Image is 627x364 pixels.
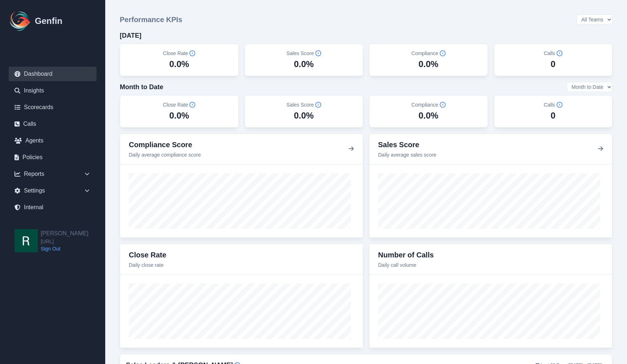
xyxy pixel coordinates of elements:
[557,102,562,108] span: Info
[378,261,434,269] p: Daily call volume
[440,50,446,56] span: Info
[418,58,438,70] div: 0.0%
[9,200,97,215] a: Internal
[169,58,189,70] div: 0.0%
[315,102,321,108] span: Info
[41,245,89,252] a: Sign Out
[348,145,354,153] button: View details
[294,58,314,70] div: 0.0%
[9,183,97,198] div: Settings
[378,140,436,150] h3: Sales Score
[169,110,189,121] div: 0.0%
[411,50,446,57] h5: Compliance
[287,101,321,108] h5: Sales Score
[378,151,436,158] p: Daily average sales score
[9,67,97,81] a: Dashboard
[15,229,38,252] img: Rob Kwok
[120,30,142,41] h4: [DATE]
[315,50,321,56] span: Info
[598,145,603,153] button: View details
[9,133,97,148] a: Agents
[418,110,438,121] div: 0.0%
[557,50,562,56] span: Info
[189,102,195,108] span: Info
[41,229,89,238] h2: [PERSON_NAME]
[163,101,195,108] h5: Close Rate
[129,140,201,150] h3: Compliance Score
[411,101,446,108] h5: Compliance
[129,151,201,158] p: Daily average compliance score
[129,250,166,260] h3: Close Rate
[9,100,97,115] a: Scorecards
[129,261,166,269] p: Daily close rate
[120,82,163,92] h4: Month to Date
[9,150,97,165] a: Policies
[9,117,97,131] a: Calls
[544,101,562,108] h5: Calls
[35,15,62,27] h1: Genfin
[294,110,314,121] div: 0.0%
[544,50,562,57] h5: Calls
[551,110,556,121] div: 0
[9,9,32,33] img: Logo
[189,50,195,56] span: Info
[287,50,321,57] h5: Sales Score
[163,50,195,57] h5: Close Rate
[41,238,89,245] span: [URL]
[378,250,434,260] h3: Number of Calls
[440,102,446,108] span: Info
[9,167,97,181] div: Reports
[120,15,182,25] h3: Performance KPIs
[551,58,556,70] div: 0
[9,83,97,98] a: Insights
